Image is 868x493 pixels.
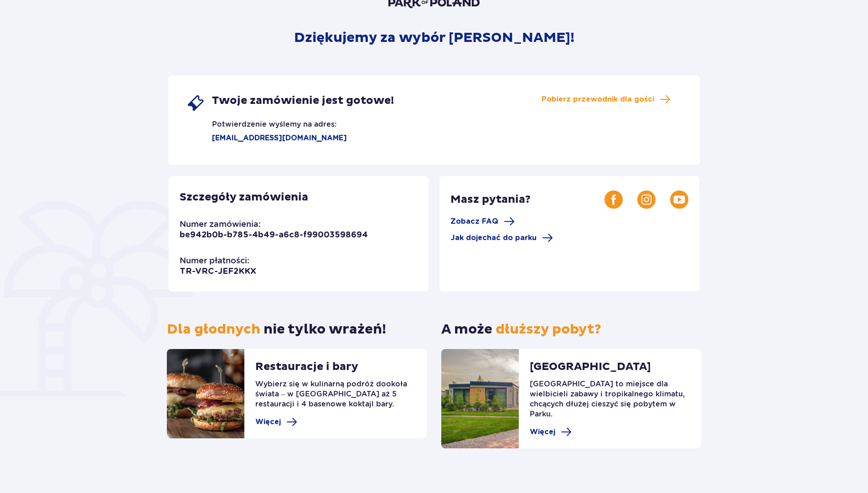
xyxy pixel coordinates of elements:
[186,94,205,112] img: single ticket icon
[180,190,308,204] p: Szczegóły zamówienia
[530,360,651,379] p: [GEOGRAPHIC_DATA]
[180,219,261,230] p: Numer zamówienia:
[542,94,654,104] span: Pobierz przewodnik dla gości
[294,29,574,46] p: Dziękujemy za wybór [PERSON_NAME]!
[496,321,601,338] span: dłuższy pobyt?
[167,349,244,438] img: restaurants
[186,133,347,143] p: [EMAIL_ADDRESS][DOMAIN_NAME]
[530,427,555,437] span: Więcej
[255,379,416,416] p: Wybierz się w kulinarną podróż dookoła świata – w [GEOGRAPHIC_DATA] aż 5 restauracji i 4 basenowe...
[180,266,256,277] p: TR-VRC-JEF2KKX
[255,360,358,379] p: Restauracje i bary
[180,255,249,266] p: Numer płatności:
[542,94,671,105] a: Pobierz przewodnik dla gości
[637,190,656,209] img: Instagram
[186,112,336,129] p: Potwierdzenie wyślemy na adres:
[450,193,604,206] p: Masz pytania?
[441,321,601,338] p: A może
[255,417,281,427] span: Więcej
[450,216,515,227] a: Zobacz FAQ
[450,232,553,243] a: Jak dojechać do parku
[441,349,519,448] img: Suntago Village
[212,94,394,108] span: Twoje zamówienie jest gotowe!
[604,190,623,209] img: Facebook
[167,321,260,338] span: Dla głodnych
[530,426,572,437] a: Więcej
[450,216,498,226] span: Zobacz FAQ
[670,190,688,209] img: Youtube
[450,233,537,243] span: Jak dojechać do parku
[530,379,690,426] p: [GEOGRAPHIC_DATA] to miejsce dla wielbicieli zabawy i tropikalnego klimatu, chcących dłużej ciesz...
[167,321,386,338] p: nie tylko wrażeń!
[255,416,297,427] a: Więcej
[180,230,368,241] p: be942b0b-b785-4b49-a6c8-f99003598694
